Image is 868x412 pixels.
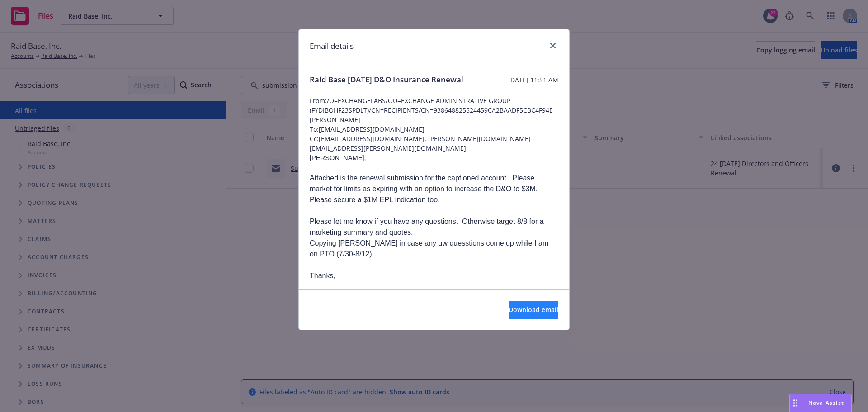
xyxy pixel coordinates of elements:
span: Cc: [EMAIL_ADDRESS][DOMAIN_NAME], [PERSON_NAME][DOMAIN_NAME][EMAIL_ADDRESS][PERSON_NAME][DOMAIN_N... [310,134,558,153]
button: Nova Assist [789,394,852,412]
span: Nova Assist [808,399,844,407]
p: [PERSON_NAME], [310,153,558,163]
span: Download email [509,305,558,314]
span: Thanks, [310,272,335,279]
span: To: [EMAIL_ADDRESS][DOMAIN_NAME] [310,124,558,134]
span: [DATE] 11:51 AM [508,75,558,85]
span: Please let me know if you have any questions. Otherwise target 8/8 for a marketing summary and qu... [310,218,544,236]
span: Copying [PERSON_NAME] in case any uw quesstions come up while I am on PTO (7/30-8/12) [310,239,548,258]
a: close [547,40,558,51]
span: Attached is the renewal submission for the captioned account. Please market for limits as expirin... [310,174,540,204]
h1: Email details [310,40,354,52]
div: Drag to move [790,394,801,412]
button: Download email [509,301,558,319]
span: From: /O=EXCHANGELABS/OU=EXCHANGE ADMINISTRATIVE GROUP (FYDIBOHF23SPDLT)/CN=RECIPIENTS/CN=9386488... [310,96,558,124]
span: Raid Base [DATE] D&O Insurance Renewal [310,74,463,85]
